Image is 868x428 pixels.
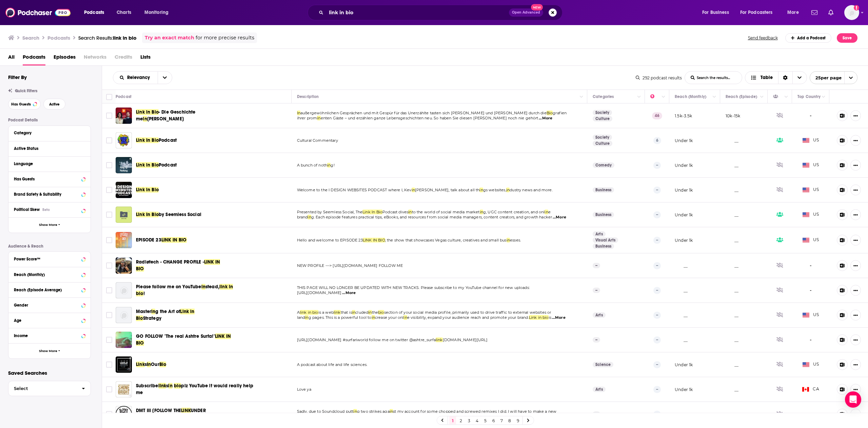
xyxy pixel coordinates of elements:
span: link in bio [113,35,137,41]
a: 7 [498,416,505,425]
p: -- [653,237,661,244]
span: in [168,383,172,389]
button: Show More Button [850,310,861,320]
span: New [531,4,543,11]
span: in [408,210,412,214]
span: Toggle select row [106,113,112,119]
span: Quick Filters [15,89,37,93]
div: Search Results: [78,35,137,41]
span: ...More [553,215,566,220]
a: 9 [514,416,521,425]
img: Mastering the Art of Link in Bio Strategy [116,307,132,323]
button: Brand Safety & Suitability [14,190,85,198]
p: 46 [652,112,662,119]
span: NEW PROFILE ---> [URL][DOMAIN_NAME] FOLLOW ME [297,263,403,268]
button: Gender [14,300,85,309]
div: Active Status [14,146,81,151]
div: Gender [14,303,79,308]
span: GO FOLLOW "The real Ashtre Surfa!" [136,333,215,339]
a: Link in Bio Podcast [116,157,132,173]
p: -- [653,262,661,269]
span: in [507,238,510,242]
span: Table [761,75,773,80]
img: Radiøtech - CHANGE PROFILE - LINK IN BIO [116,257,132,274]
a: Link In Bio Podcast [116,132,132,149]
span: Show More [39,349,57,353]
span: Select [8,386,76,391]
a: Link in Bio - Die Geschichte meines Lebens [116,108,132,124]
span: Active [49,102,60,106]
span: - [810,287,812,294]
span: THIS PAGE WILL NO LONGER BE UPDATED WITH NEW TRACKS. Please subscribe to my YouTube channel for n... [297,285,530,290]
span: Toggle select row [106,262,112,269]
p: 1.5k-3.5k [675,113,692,119]
span: Podcast [159,137,177,143]
span: gs websites, [483,188,506,192]
span: LINK [181,408,191,413]
button: open menu [79,7,113,18]
span: For Podcasters [740,8,773,17]
span: 25 per page [810,73,842,83]
span: in [308,215,311,219]
a: Visual Arts [593,237,618,243]
div: Reach (Episode) [726,93,757,101]
span: in [506,188,510,192]
button: Column Actions [577,93,586,101]
div: Top Country [797,93,821,101]
div: Categories [593,93,614,101]
a: Please follow me on YouTube instead, link in bio! [116,282,132,298]
span: grafien [553,111,567,115]
img: Link in Bio [116,182,132,198]
a: Comedy [593,162,614,168]
img: EPISODE 23 LINK IN BIO [116,232,132,248]
img: GO FOLLOW "The real Ashtre Surfa!" LINK IN BIO [116,332,132,348]
button: Column Actions [758,93,766,101]
a: 8 [506,416,513,425]
a: Subscribe links in bio plz YouTube it would really help me [116,381,132,397]
button: Show More Button [850,334,861,345]
button: Column Actions [659,93,668,101]
a: Link In Bioby Seemless Social [136,211,201,218]
span: Our [151,362,159,367]
p: Under 1k [675,162,693,168]
span: US [803,187,819,193]
p: __ [726,138,738,143]
button: Income [14,331,85,339]
p: Under 1k [675,212,693,218]
a: Please follow me on YouTubeinstead,link in bio! [136,284,238,297]
button: Open AdvancedNew [509,8,543,17]
a: Subscribelinksinbioplz YouTube it would really help me [136,383,255,396]
p: __ [726,212,738,218]
div: Open Intercom Messenger [845,391,861,408]
span: Toggle select row [106,237,112,243]
span: brand [297,215,308,219]
span: in [545,210,548,214]
span: LINK IN BIO [363,238,385,242]
button: Show More Button [850,209,861,220]
span: plz YouTube it would really help me [136,383,253,395]
span: DMT III [FOLLOW THE [136,408,181,413]
span: Master [136,309,151,314]
span: Episodes [54,52,76,65]
span: Podcast dives [382,210,408,214]
p: Under 1k [675,138,693,143]
a: 5 [482,416,489,425]
span: Podcast [159,162,177,168]
button: Show More Button [850,384,861,395]
span: [PERSON_NAME], talk about all th [415,188,479,192]
span: stead, [205,284,219,290]
button: Column Actions [820,93,828,101]
a: Link in Bio [136,187,159,193]
button: Active [43,99,65,110]
a: Show notifications dropdown [826,7,836,18]
button: Select [8,381,91,396]
button: Choose View [745,71,807,84]
span: Monitoring [144,8,169,17]
div: Income [14,333,79,338]
svg: Add a profile image [854,5,859,11]
span: Link in Bio [136,187,159,193]
div: Brand Safety & Suitability [14,192,79,197]
span: Strategy [143,315,161,321]
a: 6 [490,416,497,425]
